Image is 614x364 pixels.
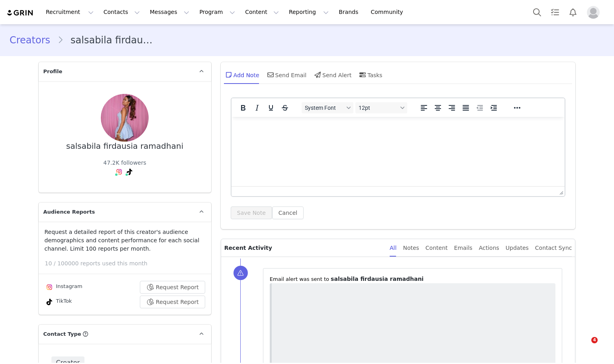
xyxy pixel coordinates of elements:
button: Italic [250,102,264,113]
div: Send Alert [313,65,351,84]
button: Contacts [99,3,145,21]
button: Decrease indent [473,102,486,113]
button: Justify [459,102,473,113]
button: Increase indent [487,102,500,113]
button: Align center [431,102,445,113]
img: af8ba195-b971-4ef0-b873-2c457e28126b.jpg [101,94,149,142]
div: Tasks [358,65,383,84]
div: 47.2K followers [103,159,146,167]
button: Recruitment [41,3,98,21]
div: Press the Up and Down arrow keys to resize the editor. [556,187,565,196]
img: grin logo [6,9,34,17]
div: All [390,239,396,257]
button: Save Note [231,206,272,219]
div: Instagram [45,282,82,292]
p: Recent Activity [224,239,383,257]
div: Updates [506,239,529,257]
img: placeholder-profile.jpg [587,6,600,19]
button: Bold [236,102,250,113]
div: Send Email [266,65,307,84]
span: 12pt [359,105,398,111]
div: Notes [403,239,419,257]
button: Align right [445,102,459,113]
button: Messages [145,3,194,21]
div: Content [426,239,448,257]
span: salsabila firdausia ramadhani [331,276,424,282]
img: instagram.svg [46,284,53,290]
span: System Font [305,105,344,111]
button: Search [528,3,546,21]
span: Profile [43,68,63,76]
button: Request Report [140,281,205,294]
p: ⁨Email⁩ alert was sent to ⁨ ⁩ [270,275,556,283]
div: salsabila firdausia ramadhani [66,142,183,151]
button: Reveal or hide additional toolbar items [510,102,524,113]
button: Notifications [564,3,582,21]
iframe: Intercom live chat [575,337,594,356]
span: Audience Reports [43,208,95,216]
button: Profile [582,6,608,19]
button: Content [240,3,284,21]
div: Actions [479,239,499,257]
button: Underline [264,102,278,113]
button: Fonts [302,102,353,113]
a: Brands [334,3,365,21]
a: Community [366,3,412,21]
button: Program [194,3,240,21]
iframe: Rich Text Area [231,117,565,186]
div: Emails [454,239,473,257]
span: 4 [591,337,598,343]
a: Tasks [546,3,564,21]
button: Cancel [272,206,304,219]
img: instagram.svg [116,169,122,175]
div: Add Note [224,65,259,84]
button: Font sizes [355,102,407,113]
p: 10 / 100000 reports used this month [45,259,211,268]
div: Contact Sync [535,239,572,257]
span: Contact Type [43,330,81,338]
p: Request a detailed report of this creator's audience demographics and content performance for eac... [45,228,205,253]
button: Reporting [284,3,333,21]
button: Strikethrough [278,102,292,113]
a: Creators [10,33,57,47]
button: Align left [417,102,431,113]
button: Request Report [140,296,205,308]
div: TikTok [45,297,72,307]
